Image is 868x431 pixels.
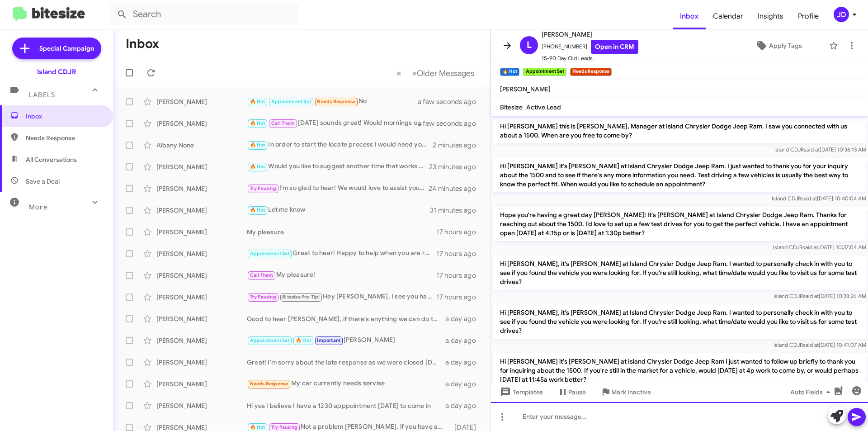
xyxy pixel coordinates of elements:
[804,146,820,153] span: said at
[250,424,265,430] span: 🔥 Hot
[271,120,295,126] span: Call Them
[774,146,866,153] span: Island CDJR [DATE] 10:36:13 AM
[834,7,849,22] div: JD
[802,244,818,251] span: said at
[611,384,651,400] span: Mark Inactive
[250,381,288,387] span: Needs Response
[445,401,483,410] div: a day ago
[26,177,60,186] span: Save a Deal
[412,67,417,79] span: »
[436,293,483,302] div: 17 hours ago
[493,304,866,339] p: Hi [PERSON_NAME], it's [PERSON_NAME] at Island Chrysler Dodge Jeep Ram. I wanted to personally ch...
[550,384,593,400] button: Pause
[250,99,265,104] span: 🔥 Hot
[493,207,866,241] p: Hope you're having a great day [PERSON_NAME]! It's [PERSON_NAME] at Island Chrysler Dodge Jeep Ra...
[296,337,311,343] span: 🔥 Hot
[826,7,858,22] button: JD
[803,341,819,348] span: said at
[570,68,612,76] small: Needs Response
[445,314,483,323] div: a day ago
[250,251,290,256] span: Appointment Set
[783,384,841,400] button: Auto Fields
[774,293,866,299] span: Island CDJR [DATE] 10:38:26 AM
[247,292,436,302] div: Hey [PERSON_NAME], I see you have a 39 month lease that started [DATE]. Its due in [DATE] so you ...
[591,40,638,54] a: Open in CRM
[750,3,791,29] span: Insights
[498,384,543,400] span: Templates
[523,68,566,76] small: Appointment Set
[156,97,247,106] div: [PERSON_NAME]
[247,118,429,128] div: [DATE] sounds great! Would mornings or afternoons be best for you?
[247,227,436,237] div: My pleasure
[406,64,480,82] button: Next
[156,141,247,150] div: Albany None
[250,337,290,343] span: Appointment Set
[317,99,355,104] span: Needs Response
[706,3,750,29] a: Calendar
[769,38,802,54] span: Apply Tags
[282,294,320,300] span: Bitesize Pro-Tip!
[126,37,159,51] h1: Inbox
[500,103,523,111] span: Bitesize
[445,336,483,345] div: a day ago
[156,206,247,215] div: [PERSON_NAME]
[156,184,247,193] div: [PERSON_NAME]
[493,353,866,388] p: Hi [PERSON_NAME] it's [PERSON_NAME] at Island Chrysler Dodge Jeep Ram I just wanted to follow up ...
[247,379,445,389] div: My car currently needs servise
[801,195,817,202] span: said at
[250,294,276,300] span: Try Pausing
[493,256,866,290] p: Hi [PERSON_NAME], it's [PERSON_NAME] at Island Chrysler Dodge Jeep Ram. I wanted to personally ch...
[396,67,401,79] span: «
[247,205,430,215] div: Let me know
[429,162,483,171] div: 23 minutes ago
[491,384,550,400] button: Templates
[391,64,407,82] button: Previous
[109,4,299,25] input: Search
[26,133,103,142] span: Needs Response
[445,379,483,388] div: a day ago
[493,158,866,192] p: Hi [PERSON_NAME] it's [PERSON_NAME] at Island Chrysler Dodge Jeep Ram. I just wanted to thank you...
[271,99,311,104] span: Appointment Set
[247,335,445,346] div: [PERSON_NAME]
[37,67,76,76] div: Island CDJR
[542,29,638,40] span: [PERSON_NAME]
[774,341,866,348] span: Island CDJR [DATE] 10:41:07 AM
[247,183,429,194] div: I'm so glad to hear! We would love to assist you in completing a remote deal! We do have some Bra...
[29,91,55,99] span: Labels
[271,424,297,430] span: Try Pausing
[392,64,480,82] nav: Page navigation example
[673,3,706,29] span: Inbox
[156,379,247,388] div: [PERSON_NAME]
[156,119,247,128] div: [PERSON_NAME]
[429,97,483,106] div: a few seconds ago
[156,336,247,345] div: [PERSON_NAME]
[156,293,247,302] div: [PERSON_NAME]
[250,142,265,148] span: 🔥 Hot
[500,85,551,93] span: [PERSON_NAME]
[156,401,247,410] div: [PERSON_NAME]
[156,358,247,367] div: [PERSON_NAME]
[436,271,483,280] div: 17 hours ago
[12,38,101,59] a: Special Campaign
[250,185,276,191] span: Try Pausing
[772,195,866,202] span: Island CDJR [DATE] 10:40:04 AM
[247,270,436,280] div: My pleasure!
[247,140,433,150] div: In order to start the locate process I would need you to be in the show room to make sure we have...
[790,384,834,400] span: Auto Fields
[29,203,47,211] span: More
[250,120,265,126] span: 🔥 Hot
[156,249,247,258] div: [PERSON_NAME]
[317,337,340,343] span: Important
[430,206,483,215] div: 31 minutes ago
[247,96,429,107] div: No
[247,161,429,172] div: Would you like to suggest another time that works better for you? I'm here to help!
[493,118,866,143] p: Hi [PERSON_NAME] this is [PERSON_NAME], Manager at Island Chrysler Dodge Jeep Ram. I saw you conn...
[247,401,445,410] div: Hi yes I believe I have a 1230 apppointment [DATE] to come in
[247,314,445,323] div: Good to hear [PERSON_NAME], if there's anything we can do to help don't hesitate to reach back out!
[433,141,483,150] div: 2 minutes ago
[156,314,247,323] div: [PERSON_NAME]
[593,384,658,400] button: Mark Inactive
[791,3,826,29] a: Profile
[445,358,483,367] div: a day ago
